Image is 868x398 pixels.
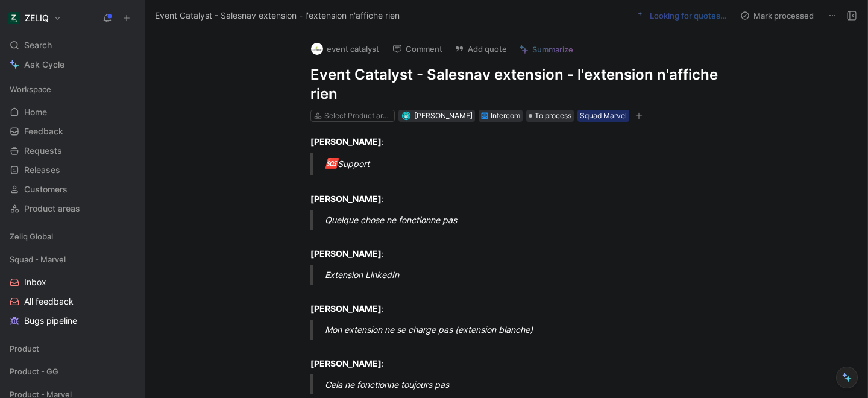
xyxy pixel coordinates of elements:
div: Product - GG [5,362,140,384]
div: : [310,344,728,370]
a: Inbox [5,273,140,291]
span: Product - GG [10,365,58,377]
div: Product [5,340,140,361]
strong: [PERSON_NAME] [310,303,382,314]
span: Zeliq Global [10,230,53,242]
div: Workspace [5,80,140,98]
span: Ask Cycle [24,57,64,72]
span: Event Catalyst - Salesnav extension - l'extension n'affiche rien [155,8,400,23]
span: Product [10,343,39,355]
div: To process [526,110,574,122]
h1: Event Catalyst - Salesnav extension - l'extension n'affiche rien [310,65,728,104]
div: Intercom [491,110,520,122]
a: Feedback [5,122,140,141]
strong: [PERSON_NAME] [310,194,382,204]
div: Search [5,36,140,54]
a: Requests [5,142,140,160]
a: All feedback [5,292,140,311]
button: Looking for quotes… [632,7,732,24]
img: ZELIQ [8,12,20,24]
div: Product [5,340,140,358]
div: Quelque chose ne fonctionne pas [325,213,742,226]
span: Requests [24,145,62,157]
div: : [310,289,728,315]
span: 🆘 [325,157,338,169]
span: Product areas [24,203,80,215]
strong: [PERSON_NAME] [310,136,382,147]
div: Squad - MarvelInboxAll feedbackBugs pipeline [5,250,140,330]
span: Workspace [10,83,51,95]
div: : [310,180,728,205]
span: All feedback [24,295,74,308]
span: Search [24,38,52,52]
button: logoevent catalyst [306,40,385,58]
a: Customers [5,180,140,198]
img: avatar [403,112,409,119]
div: Squad Marvel [580,110,627,122]
div: Squad - Marvel [5,250,140,268]
div: Support [325,156,742,172]
span: Inbox [24,276,46,288]
div: : [310,135,728,148]
div: : [310,235,728,260]
span: Squad - Marvel [10,253,66,265]
button: Mark processed [735,7,819,24]
button: ZELIQZELIQ [5,10,64,27]
div: Mon extension ne se charge pas (extension blanche) [325,323,742,336]
a: Ask Cycle [5,55,140,74]
span: [PERSON_NAME] [414,111,473,120]
span: Customers [24,183,68,195]
span: Feedback [24,125,63,137]
span: Bugs pipeline [24,315,77,327]
span: Home [24,106,47,118]
a: Releases [5,161,140,179]
div: Extension LinkedIn [325,268,742,281]
div: Zeliq Global [5,227,140,249]
button: Summarize [514,41,579,58]
div: Zeliq Global [5,227,140,245]
button: Comment [387,40,448,57]
a: Home [5,103,140,121]
span: Summarize [532,44,573,55]
img: logo [311,43,323,55]
a: Bugs pipeline [5,312,140,330]
span: To process [535,110,571,122]
div: Select Product areas [324,110,392,122]
a: Product areas [5,200,140,218]
strong: [PERSON_NAME] [310,358,382,368]
strong: [PERSON_NAME] [310,248,382,259]
div: Cela ne fonctionne toujours pas [325,378,742,391]
button: Add quote [449,40,512,57]
span: Releases [24,164,60,176]
h1: ZELIQ [25,13,49,24]
div: Product - GG [5,362,140,381]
